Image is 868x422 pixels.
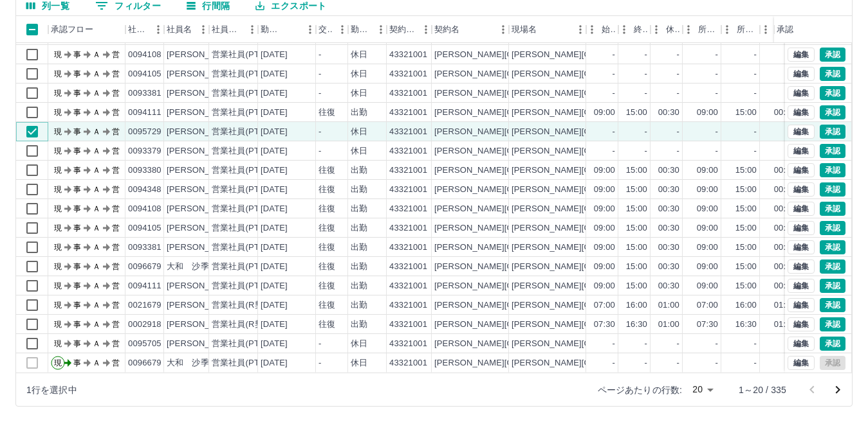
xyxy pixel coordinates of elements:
[54,108,62,117] text: 現
[512,107,768,119] div: [PERSON_NAME][GEOGRAPHIC_DATA]立[GEOGRAPHIC_DATA]
[645,87,647,100] div: -
[735,222,757,234] div: 15:00
[618,16,651,43] div: 終業
[351,184,367,196] div: 出勤
[112,185,120,194] text: 営
[112,224,120,233] text: 営
[73,89,81,98] text: 事
[594,107,615,119] div: 09:00
[820,279,845,293] button: 承認
[319,87,321,100] div: -
[282,21,300,39] button: ソート
[73,69,81,78] text: 事
[434,107,593,119] div: [PERSON_NAME][GEOGRAPHIC_DATA]
[820,182,845,197] button: 承認
[351,242,367,254] div: 出勤
[351,107,367,119] div: 出勤
[212,203,279,215] div: 営業社員(PT契約)
[613,87,615,100] div: -
[167,68,237,80] div: [PERSON_NAME]
[212,107,279,119] div: 営業社員(PT契約)
[261,145,288,157] div: [DATE]
[788,337,815,351] button: 編集
[645,68,647,80] div: -
[820,125,845,139] button: 承認
[93,224,100,233] text: Ａ
[658,164,679,177] div: 00:30
[389,242,427,254] div: 43321001
[54,50,62,59] text: 現
[54,89,62,98] text: 現
[128,126,162,138] div: 0095729
[716,87,718,100] div: -
[594,242,615,254] div: 09:00
[351,164,367,177] div: 出勤
[351,145,367,157] div: 休日
[658,203,679,215] div: 00:30
[261,242,288,254] div: [DATE]
[351,261,367,273] div: 出勤
[820,337,845,351] button: 承認
[774,222,795,234] div: 00:30
[820,67,845,81] button: 承認
[677,126,679,138] div: -
[820,144,845,158] button: 承認
[683,16,721,43] div: 所定開始
[716,126,718,138] div: -
[319,222,335,234] div: 往復
[125,16,164,43] div: 社員番号
[432,16,509,43] div: 契約名
[677,68,679,80] div: -
[571,20,590,39] button: メニュー
[820,221,845,235] button: 承認
[613,126,615,138] div: -
[212,68,279,80] div: 営業社員(PT契約)
[634,16,648,43] div: 終業
[512,242,768,254] div: [PERSON_NAME][GEOGRAPHIC_DATA]立[GEOGRAPHIC_DATA]
[54,69,62,78] text: 現
[54,166,62,175] text: 現
[167,242,237,254] div: [PERSON_NAME]
[774,164,795,177] div: 00:30
[594,184,615,196] div: 09:00
[820,105,845,119] button: 承認
[434,87,593,100] div: [PERSON_NAME][GEOGRAPHIC_DATA]
[128,261,162,273] div: 0096679
[389,261,427,273] div: 43321001
[697,107,718,119] div: 09:00
[389,16,416,43] div: 契約コード
[825,377,851,403] button: 次のページへ
[735,184,757,196] div: 15:00
[788,356,815,370] button: 編集
[128,107,162,119] div: 0094111
[319,16,333,43] div: 交通費
[243,20,262,39] button: メニュー
[613,145,615,157] div: -
[788,317,815,331] button: 編集
[73,50,81,59] text: 事
[774,261,795,273] div: 00:30
[658,242,679,254] div: 00:30
[416,20,436,39] button: メニュー
[389,87,427,100] div: 43321001
[261,184,288,196] div: [DATE]
[261,222,288,234] div: [DATE]
[319,184,335,196] div: 往復
[319,126,321,138] div: -
[319,49,321,61] div: -
[677,145,679,157] div: -
[128,184,162,196] div: 0094348
[774,184,795,196] div: 00:30
[212,49,279,61] div: 営業社員(PT契約)
[613,49,615,61] div: -
[128,87,162,100] div: 0093381
[167,49,237,61] div: [PERSON_NAME]
[389,145,427,157] div: 43321001
[716,49,718,61] div: -
[586,16,618,43] div: 始業
[389,107,427,119] div: 43321001
[212,261,279,273] div: 営業社員(PT契約)
[754,68,757,80] div: -
[112,89,120,98] text: 営
[319,68,321,80] div: -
